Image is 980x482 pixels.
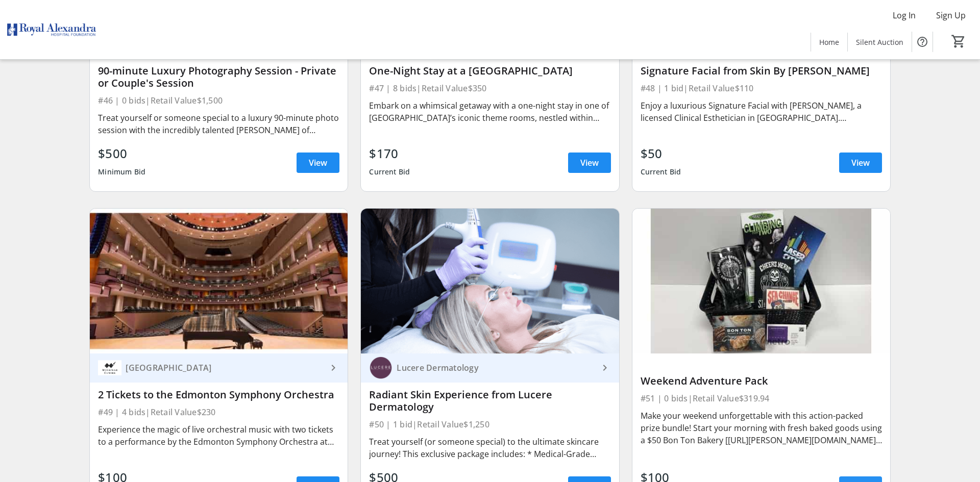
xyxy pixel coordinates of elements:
span: View [309,157,327,169]
a: Lucere DermatologyLucere Dermatology [361,353,619,383]
a: View [297,153,339,173]
div: Minimum Bid [98,163,145,181]
div: Radiant Skin Experience from Lucere Dermatology [369,389,610,413]
button: Log In [885,7,924,23]
div: Lucere Dermatology [393,363,598,373]
a: View [568,153,611,173]
div: Current Bid [641,163,681,181]
img: Winspear Centre [98,356,121,379]
div: 90-minute Luxury Photography Session - Private or Couple's Session [98,65,339,89]
div: Signature Facial from Skin By [PERSON_NAME] [641,65,882,77]
a: Home [811,33,847,52]
div: Treat yourself (or someone special) to the ultimate skincare journey! This exclusive package incl... [369,436,610,460]
div: Current Bid [369,163,410,181]
span: Silent Auction [856,37,903,47]
div: #47 | 8 bids | Retail Value $350 [369,81,610,95]
div: [GEOGRAPHIC_DATA] [121,363,327,373]
div: Treat yourself or someone special to a luxury 90-minute photo session with the incredibly talente... [98,112,339,136]
button: Help [912,32,933,52]
div: One-Night Stay at a [GEOGRAPHIC_DATA] [369,65,610,77]
div: Make your weekend unforgettable with this action-packed prize bundle! Start your morning with fre... [641,410,882,446]
a: Silent Auction [848,33,912,52]
span: Home [819,37,839,47]
img: Royal Alexandra Hospital Foundation's Logo [6,4,97,55]
div: #49 | 4 bids | Retail Value $230 [98,405,339,419]
div: Enjoy a luxurious Signature Facial with [PERSON_NAME], a licensed Clinical Esthetician in [GEOGRA... [641,99,882,124]
div: $170 [369,144,410,163]
div: #46 | 0 bids | Retail Value $1,500 [98,93,339,108]
div: #48 | 1 bid | Retail Value $110 [641,81,882,95]
img: Radiant Skin Experience from Lucere Dermatology [361,209,619,353]
div: Weekend Adventure Pack [641,375,882,387]
div: #51 | 0 bids | Retail Value $319.94 [641,391,882,405]
a: Winspear Centre[GEOGRAPHIC_DATA] [90,353,348,383]
button: Cart [949,32,968,50]
mat-icon: keyboard_arrow_right [327,362,339,374]
div: Experience the magic of live orchestral music with two tickets to a performance by the Edmonton S... [98,423,339,448]
div: $50 [641,144,681,163]
div: Embark on a whimsical getaway with a one-night stay in one of [GEOGRAPHIC_DATA]’s iconic theme ro... [369,99,610,124]
span: View [851,157,870,169]
a: View [839,153,882,173]
div: $500 [98,144,145,163]
span: Sign Up [936,9,966,21]
button: Sign Up [928,7,974,23]
mat-icon: keyboard_arrow_right [599,362,611,374]
img: Weekend Adventure Pack [632,209,890,353]
div: 2 Tickets to the Edmonton Symphony Orchestra [98,389,339,401]
img: Lucere Dermatology [369,356,393,379]
span: View [580,157,599,169]
div: #50 | 1 bid | Retail Value $1,250 [369,417,610,432]
img: 2 Tickets to the Edmonton Symphony Orchestra [90,209,348,353]
span: Log In [893,9,916,21]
